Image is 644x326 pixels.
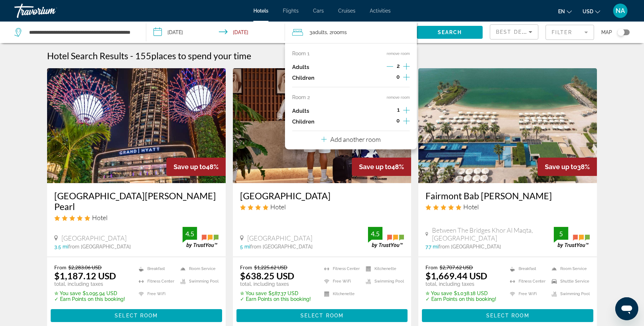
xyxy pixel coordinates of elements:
span: from [GEOGRAPHIC_DATA] [68,244,131,250]
img: trustyou-badge.svg [368,227,404,248]
a: Hotel image [233,68,411,183]
span: Between The Bridges Khor Al Maqta, [GEOGRAPHIC_DATA] [432,226,554,242]
span: Hotel [463,203,479,211]
li: Swimming Pool [548,289,590,298]
span: ✮ You save [240,290,267,296]
del: $2,707.62 USD [440,264,473,270]
del: $1,225.62 USD [254,264,287,270]
button: Increment children [403,116,410,127]
button: Check-in date: Oct 19, 2025 Check-out date: Oct 25, 2025 [146,22,285,43]
button: Decrement adults [387,107,394,115]
span: USD [583,9,593,14]
p: total, including taxes [54,281,125,287]
p: $1,038.18 USD [425,290,496,296]
span: 0 [396,118,400,124]
span: Map [601,27,612,37]
button: Decrement children [386,117,393,126]
span: From [54,264,66,270]
span: from [GEOGRAPHIC_DATA] [250,244,313,250]
button: Increment adults [403,62,410,73]
span: - [130,50,133,61]
p: ✓ Earn Points on this booking! [425,296,496,302]
button: Increment adults [403,106,410,116]
span: [GEOGRAPHIC_DATA] [61,234,126,242]
img: trustyou-badge.svg [183,227,218,248]
p: Room 1 [292,51,309,56]
span: ✮ You save [54,290,81,296]
span: From [240,264,252,270]
p: total, including taxes [425,281,496,287]
span: Hotel [270,203,286,211]
div: 4 star Hotel [240,203,404,211]
span: Hotels [253,8,268,14]
p: ✓ Earn Points on this booking! [240,296,311,302]
a: Activities [370,8,391,14]
p: $587.37 USD [240,290,311,296]
button: Filter [546,24,594,40]
li: Free WiFi [321,277,362,286]
ins: $1,669.44 USD [425,270,487,281]
li: Fitness Center [321,264,362,273]
span: Select Room [300,313,344,318]
span: 3 [309,27,327,37]
span: Best Deals [496,29,533,35]
h3: [GEOGRAPHIC_DATA][PERSON_NAME] Pearl [54,190,218,212]
button: Decrement adults [387,63,393,71]
a: Cars [313,8,324,14]
p: Children [292,75,314,81]
p: $1,095.94 USD [54,290,125,296]
span: 2 [397,63,400,69]
span: 3.5 mi [54,244,68,250]
li: Breakfast [506,264,548,273]
span: From [425,264,438,270]
button: Decrement children [386,74,393,82]
span: places to spend your time [151,50,251,61]
h2: 155 [135,50,251,61]
div: 38% [538,158,597,176]
li: Fitness Center [506,277,548,286]
mat-select: Sort by [496,28,532,36]
li: Swimming Pool [177,277,218,286]
ins: $638.25 USD [240,270,294,281]
button: Toggle map [612,29,630,36]
p: Add another room [330,135,381,143]
li: Shuttle Service [548,277,590,286]
div: 4.5 [368,229,382,238]
a: Select Room [51,311,222,319]
div: 48% [166,158,226,176]
div: 4.5 [183,229,197,238]
span: Save up to [359,163,391,171]
a: Flights [283,8,299,14]
button: User Menu [611,3,630,18]
button: Select Room [422,309,593,322]
del: $2,283.06 USD [68,264,102,270]
li: Breakfast [135,264,177,273]
div: 48% [352,158,411,176]
span: Adults [312,29,327,35]
span: 0 [396,74,400,80]
a: Hotel image [47,68,226,183]
span: Select Room [486,313,529,318]
button: remove room [387,95,410,100]
img: Hotel image [418,68,597,183]
li: Kitchenette [362,264,404,273]
div: 5 star Hotel [54,214,218,222]
a: Cruises [338,8,355,14]
p: Adults [292,108,309,114]
div: 5 star Hotel [425,203,590,211]
span: Save up to [174,163,206,171]
span: from [GEOGRAPHIC_DATA] [438,244,501,250]
span: 7.7 mi [425,244,438,250]
span: Select Room [115,313,158,318]
p: total, including taxes [240,281,311,287]
p: Room 2 [292,94,310,100]
ins: $1,187.12 USD [54,270,116,281]
span: Save up to [545,163,577,171]
div: 5 [554,229,568,238]
button: Change currency [583,6,600,17]
iframe: Button to launch messaging window [615,297,638,320]
h1: Hotel Search Results [47,50,128,61]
